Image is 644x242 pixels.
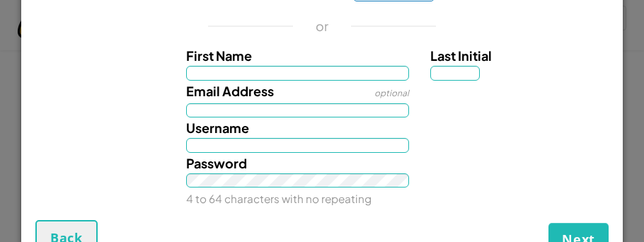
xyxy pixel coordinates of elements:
small: 4 to 64 characters with no repeating [186,192,372,205]
span: Email Address [186,83,274,99]
span: Password [186,155,247,171]
span: First Name [186,47,252,64]
p: or [316,18,329,35]
span: Username [186,120,249,136]
span: Last Initial [430,47,492,64]
span: optional [374,88,409,98]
